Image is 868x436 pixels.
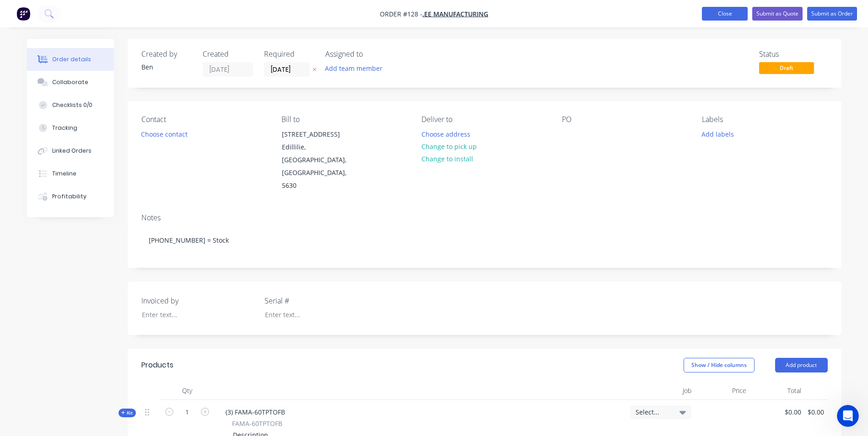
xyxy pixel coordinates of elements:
div: New featureImprovementFactory Weekly Updates - [DATE] [9,250,174,303]
button: Choose address [416,128,475,140]
div: Contact [141,115,267,124]
span: News [106,308,123,314]
img: logo [18,17,73,32]
div: Status [759,50,828,58]
span: Kit [121,409,133,416]
div: Close [157,15,174,31]
div: Tracking [52,124,77,132]
div: Ben [141,62,192,72]
div: Price [695,382,750,400]
button: Change to install [416,153,478,165]
iframe: Intercom live chat [837,405,859,427]
div: Notes [141,213,828,222]
button: Collaborate [27,71,114,94]
h2: Have an idea or feature request? [19,207,164,217]
span: Order #128 - [380,10,422,18]
button: Change to pick up [416,140,481,153]
button: Order details [27,48,114,71]
div: PO [562,115,687,124]
button: Help [137,285,183,322]
div: Checklists 0/0 [52,101,92,109]
div: Recent messageProfile image for MaricarHi [PERSON_NAME], the description should be showing now.Ma... [9,108,174,156]
a: .EE MANUFACTURING [422,10,488,18]
div: [STREET_ADDRESS] [282,128,358,141]
div: Bill to [281,115,407,124]
button: Linked Orders [27,139,114,162]
div: Total [750,382,805,400]
div: Recent message [19,116,164,125]
div: Job [626,382,695,400]
button: Choose contact [136,128,192,140]
div: (3) FAMA-60TPTOFB [218,405,292,419]
label: Serial # [264,295,379,306]
div: Labels [702,115,827,124]
div: We'll be back online [DATE] [19,178,153,187]
button: Add labels [697,128,739,140]
div: Edillilie, [GEOGRAPHIC_DATA], [GEOGRAPHIC_DATA], 5630 [282,141,358,192]
div: Required [264,50,314,58]
button: Add product [775,358,828,372]
button: Add team member [320,62,387,74]
div: Send us a message [19,168,153,178]
div: Qty [160,382,215,400]
div: Order details [52,55,91,64]
div: Collaborate [52,78,88,86]
button: Submit as Quote [752,7,803,21]
div: Products [141,360,173,371]
div: New feature [19,258,64,268]
div: Timeline [52,170,76,178]
div: Factory Weekly Updates - [DATE] [19,274,148,283]
button: News [92,285,137,322]
button: Checklists 0/0 [27,94,114,117]
div: Created by [141,50,192,58]
span: Draft [759,62,814,74]
button: Add team member [325,62,388,74]
img: Factory [16,7,30,21]
label: Invoiced by [141,295,256,306]
button: Submit as Order [807,7,857,21]
div: Profitability [52,192,86,201]
div: • [DATE] [66,138,92,148]
div: Created [203,50,253,58]
div: Deliver to [421,115,547,124]
button: Profitability [27,185,114,208]
span: Home [12,308,33,314]
p: How can we help? [18,80,165,96]
span: Hi [PERSON_NAME], the description should be showing now. [41,130,233,137]
div: Assigned to [325,50,417,58]
div: Kit [119,409,136,417]
button: Share it with us [19,221,164,239]
img: Profile image for Maricar [19,129,37,148]
div: [PHONE_NUMBER] = Stock [141,226,828,254]
span: Select... [636,407,670,417]
div: Improvement [67,258,116,268]
div: Profile image for MaricarHi [PERSON_NAME], the description should be showing now.Maricar•[DATE] [10,122,173,155]
button: Close [702,7,748,21]
button: Show / Hide columns [684,358,755,372]
span: FAMA-60TPTOFB [232,419,282,428]
span: Help [153,308,167,314]
div: Send us a messageWe'll be back online [DATE] [9,160,174,195]
div: [STREET_ADDRESS]Edillilie, [GEOGRAPHIC_DATA], [GEOGRAPHIC_DATA], 5630 [274,128,366,192]
button: Messages [46,285,92,322]
span: Messages [53,308,85,314]
button: Timeline [27,162,114,185]
div: Linked Orders [52,147,92,155]
div: Maricar [41,138,65,148]
button: Tracking [27,117,114,139]
p: Hi [PERSON_NAME] [18,65,165,80]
